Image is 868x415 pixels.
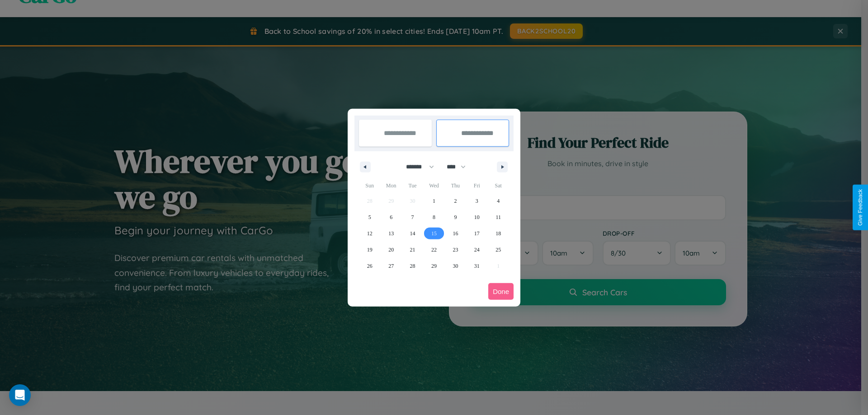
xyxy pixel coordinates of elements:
[402,258,423,274] button: 28
[445,178,466,193] span: Thu
[423,242,444,258] button: 22
[431,242,437,258] span: 22
[367,242,373,258] span: 19
[423,209,444,225] button: 8
[497,193,500,209] span: 4
[454,193,457,209] span: 2
[488,225,509,242] button: 18
[359,209,380,225] button: 5
[476,193,478,209] span: 3
[445,242,466,258] button: 23
[402,242,423,258] button: 21
[368,209,371,225] span: 5
[466,225,487,242] button: 17
[380,225,401,242] button: 13
[474,242,480,258] span: 24
[495,242,501,258] span: 25
[474,209,480,225] span: 10
[488,209,509,225] button: 11
[453,242,458,258] span: 23
[423,225,444,242] button: 15
[402,225,423,242] button: 14
[857,189,863,226] div: Give Feedback
[445,209,466,225] button: 9
[466,178,487,193] span: Fri
[359,258,380,274] button: 26
[466,193,487,209] button: 3
[359,178,380,193] span: Sun
[474,225,480,242] span: 17
[388,258,394,274] span: 27
[367,258,373,274] span: 26
[380,178,401,193] span: Mon
[454,209,457,225] span: 9
[488,178,509,193] span: Sat
[466,258,487,274] button: 31
[410,242,415,258] span: 21
[410,258,415,274] span: 28
[488,283,514,300] button: Done
[380,242,401,258] button: 20
[453,258,458,274] span: 30
[388,225,394,242] span: 13
[359,242,380,258] button: 19
[411,209,414,225] span: 7
[495,225,501,242] span: 18
[380,209,401,225] button: 6
[431,225,437,242] span: 15
[466,242,487,258] button: 24
[445,258,466,274] button: 30
[9,384,31,406] div: Open Intercom Messenger
[388,242,394,258] span: 20
[402,209,423,225] button: 7
[367,225,373,242] span: 12
[431,258,437,274] span: 29
[453,225,458,242] span: 16
[402,178,423,193] span: Tue
[433,193,435,209] span: 1
[423,193,444,209] button: 1
[474,258,480,274] span: 31
[410,225,415,242] span: 14
[488,242,509,258] button: 25
[423,178,444,193] span: Wed
[433,209,435,225] span: 8
[466,209,487,225] button: 10
[390,209,392,225] span: 6
[380,258,401,274] button: 27
[488,193,509,209] button: 4
[359,225,380,242] button: 12
[495,209,501,225] span: 11
[445,193,466,209] button: 2
[423,258,444,274] button: 29
[445,225,466,242] button: 16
